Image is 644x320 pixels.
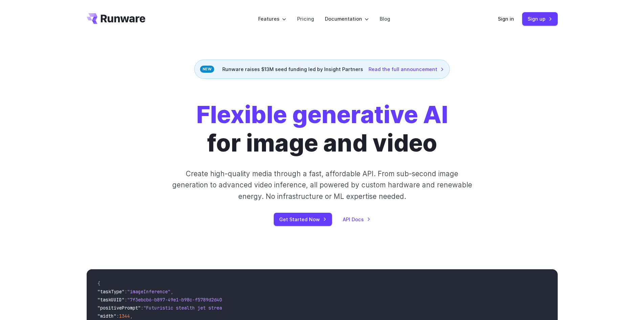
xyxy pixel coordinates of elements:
[87,13,146,24] a: Go to /
[97,297,125,303] span: "taskUUID"
[171,289,173,295] span: ,
[258,15,286,23] label: Features
[498,15,514,23] a: Sign in
[127,289,171,295] span: "imageInference"
[171,168,473,202] p: Create high-quality media through a fast, affordable API. From sub-second image generation to adv...
[194,60,450,79] div: Runware raises $13M seed funding led by Insight Partners
[196,100,448,157] h1: for image and video
[125,297,127,303] span: :
[97,289,125,295] span: "taskType"
[274,213,332,226] a: Get Started Now
[97,305,141,311] span: "positivePrompt"
[125,289,127,295] span: :
[97,313,116,319] span: "width"
[380,15,390,23] a: Blog
[97,280,100,287] span: {
[143,305,390,311] span: "Futuristic stealth jet streaking through a neon-lit cityscape with glowing purple exhaust"
[119,313,130,319] span: 1344
[127,297,230,303] span: "7f3ebcb6-b897-49e1-b98c-f5789d2d40d7"
[369,65,444,73] a: Read the full announcement
[141,305,143,311] span: :
[116,313,119,319] span: :
[130,313,133,319] span: ,
[343,215,371,223] a: API Docs
[297,15,314,23] a: Pricing
[522,12,558,25] a: Sign up
[196,100,448,129] strong: Flexible generative AI
[325,15,369,23] label: Documentation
